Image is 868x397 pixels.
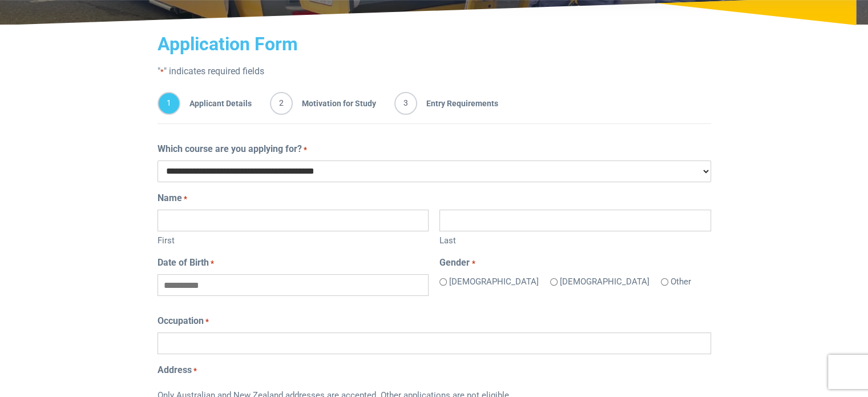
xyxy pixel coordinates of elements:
[560,275,649,288] label: [DEMOGRAPHIC_DATA]
[439,231,710,247] label: Last
[417,92,498,115] span: Entry Requirements
[158,33,711,55] h2: Application Form
[158,92,180,115] span: 1
[270,92,293,115] span: 2
[158,231,429,247] label: First
[158,65,711,78] p: " " indicates required fields
[158,142,307,156] label: Which course are you applying for?
[293,92,376,115] span: Motivation for Study
[158,256,214,270] label: Date of Birth
[158,191,711,205] legend: Name
[439,256,710,270] legend: Gender
[180,92,252,115] span: Applicant Details
[158,363,711,377] legend: Address
[394,92,417,115] span: 3
[158,314,209,328] label: Occupation
[671,275,691,288] label: Other
[449,275,539,288] label: [DEMOGRAPHIC_DATA]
